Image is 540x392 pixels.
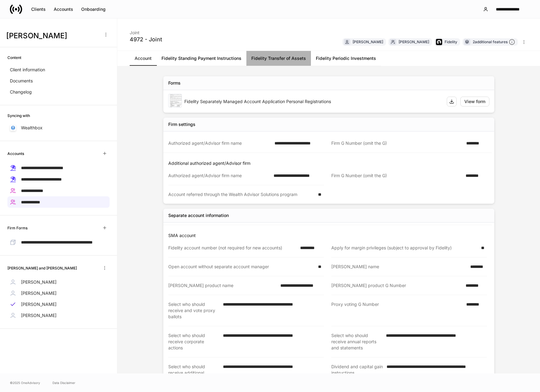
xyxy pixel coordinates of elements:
div: Select who should receive and vote proxy ballots [168,301,219,320]
a: Fidelity Standing Payment Instructions [157,51,246,66]
div: View form [464,98,485,105]
a: Documents [7,75,110,86]
div: Fidelity account number (not required for new accounts) [168,245,296,251]
h6: Content [7,55,21,60]
a: [PERSON_NAME] [7,299,110,310]
h6: Syncing with [7,113,30,119]
div: [PERSON_NAME] product G Number [331,282,462,289]
a: Changelog [7,86,110,98]
div: Joint [130,26,162,36]
div: Apply for margin privileges (subject to approval by Fidelity) [331,245,477,251]
div: Open account without separate account manager [168,264,314,270]
a: Wealthbox [7,122,110,133]
h6: [PERSON_NAME] and [PERSON_NAME] [7,265,77,271]
div: Firm G Number (omit the G) [331,140,463,146]
a: Account [130,51,157,66]
div: Fidelity Separately Managed Account Application Personal Registrations [184,98,442,105]
a: Data Disclaimer [52,380,75,385]
p: Wealthbox [21,125,43,131]
button: Clients [27,4,50,14]
div: [PERSON_NAME] name [331,264,467,270]
div: Clients [31,6,46,12]
p: SMA account [168,232,492,239]
div: [PERSON_NAME] [353,39,383,45]
a: Fidelity Transfer of Assets [246,51,311,66]
a: Fidelity Periodic Investments [311,51,381,66]
h6: Accounts [7,151,24,156]
p: [PERSON_NAME] [21,301,57,307]
p: [PERSON_NAME] [21,290,57,296]
a: Client information [7,64,110,75]
button: Accounts [50,4,77,14]
div: Authorized agent/Advisor firm name [168,140,271,146]
div: Accounts [54,6,73,12]
div: Dividend and capital gain instructions [331,364,383,382]
div: 4972 - Joint [130,36,162,43]
button: View form [460,97,489,106]
div: [PERSON_NAME] product name [168,282,277,289]
div: Select who should receive corporate actions [168,332,219,351]
div: 2 additional features [473,39,515,45]
div: Select who should receive additional mailings [168,364,219,382]
p: [PERSON_NAME] [21,279,57,285]
div: [PERSON_NAME] [399,39,429,45]
a: [PERSON_NAME] [7,310,110,321]
p: Additional authorized agent/Advisor firm [168,160,492,166]
div: Fidelity [445,39,457,45]
button: Onboarding [77,4,110,14]
div: Firm G Number (omit the G) [331,173,462,179]
h3: [PERSON_NAME] [6,31,98,41]
div: Firm settings [168,121,195,127]
a: [PERSON_NAME] [7,288,110,299]
div: Separate account information [168,212,229,219]
div: Select who should receive annual reports and statements [331,332,382,351]
div: Authorized agent/Advisor firm name [168,173,270,179]
div: Forms [168,80,181,86]
div: Proxy voting G Number [331,301,463,320]
div: Account referred through the Wealth Advisor Solutions program [168,191,314,198]
p: Changelog [10,89,32,95]
div: Onboarding [81,6,106,12]
h6: Firm Forms [7,225,27,231]
p: Documents [10,78,33,84]
a: [PERSON_NAME] [7,277,110,288]
p: [PERSON_NAME] [21,312,57,319]
p: Client information [10,67,45,73]
span: © 2025 OneAdvisory [10,380,40,385]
